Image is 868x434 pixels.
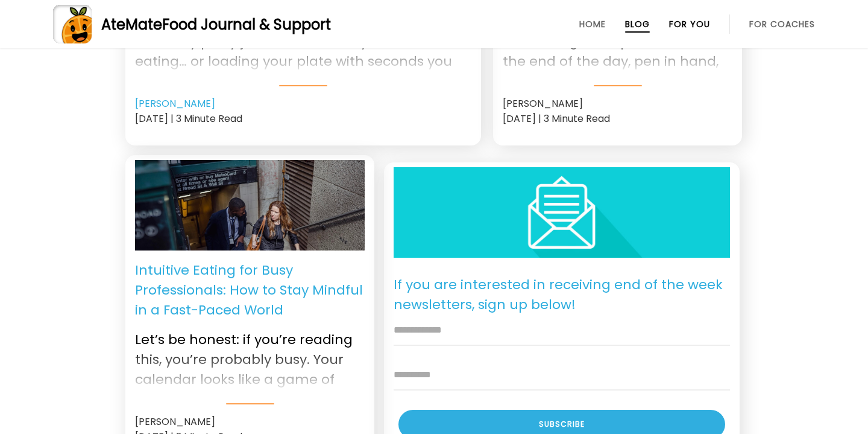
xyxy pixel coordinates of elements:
div: [DATE] | 3 Minute Read [135,111,471,126]
a: [PERSON_NAME] [135,97,215,111]
a: intuitive eating for bust professionals. Image: Pexels - Mizuno K [135,160,365,251]
img: Smiley face [394,148,730,276]
a: For Coaches [749,19,815,29]
div: [PERSON_NAME] [503,96,732,111]
a: AteMateFood Journal & Support [53,5,815,43]
a: For You [669,19,710,29]
a: Home [579,19,606,29]
img: intuitive eating for bust professionals. Image: Pexels - Mizuno K [135,129,365,281]
p: Intuitive Eating for Busy Professionals: How to Stay Mindful in a Fast-Paced World [135,260,365,320]
a: Blog [625,19,650,29]
div: [PERSON_NAME] [135,414,365,429]
div: AteMate [92,14,331,35]
span: Food Journal & Support [162,14,331,34]
p: If you are interested in receiving end of the week newsletters, sign up below! [394,267,730,322]
a: Intuitive Eating for Busy Professionals: How to Stay Mindful in a Fast-Paced World Let’s be hones... [135,260,365,404]
p: Let’s be honest: if you’re reading this, you’re probably busy. Your calendar looks like a game of... [135,320,365,388]
div: [DATE] | 3 Minute Read [503,111,732,126]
